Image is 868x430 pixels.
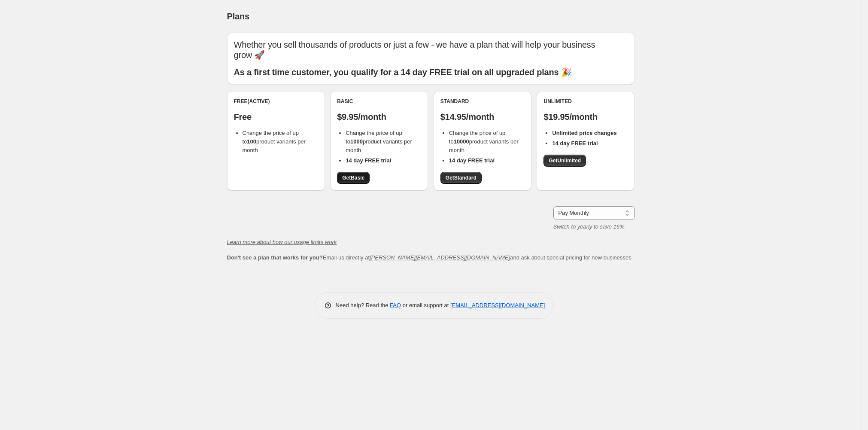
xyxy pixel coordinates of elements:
span: Get Unlimited [549,157,581,164]
b: 1000 [350,138,363,145]
b: 100 [247,138,256,145]
span: Change the price of up to product variants per month [243,130,306,153]
b: 14 day FREE trial [346,157,391,164]
p: $9.95/month [337,112,421,122]
i: Switch to yearly to save 16% [553,223,625,230]
div: Basic [337,98,421,105]
p: $19.95/month [543,112,628,122]
span: Get Basic [342,174,364,181]
b: 10000 [454,138,469,145]
a: [EMAIL_ADDRESS][DOMAIN_NAME] [450,302,545,308]
p: Free [234,112,318,122]
a: GetBasic [337,172,370,184]
span: Plans [227,12,249,21]
b: Don't see a plan that works for you? [227,254,323,261]
a: GetStandard [440,172,482,184]
div: Unlimited [543,98,628,105]
div: Free (Active) [234,98,318,105]
span: Change the price of up to product variants per month [346,130,412,153]
b: 14 day FREE trial [449,157,495,164]
a: GetUnlimited [543,155,586,167]
b: Unlimited price changes [552,130,616,136]
b: As a first time customer, you qualify for a 14 day FREE trial on all upgraded plans 🎉 [234,67,572,77]
div: Standard [440,98,525,105]
a: [PERSON_NAME][EMAIL_ADDRESS][DOMAIN_NAME] [370,254,510,261]
p: Whether you sell thousands of products or just a few - we have a plan that will help your busines... [234,40,628,60]
b: 14 day FREE trial [552,140,598,146]
a: Learn more about how our usage limits work [227,239,337,245]
span: Email us directly at and ask about special pricing for new businesses [227,254,631,261]
span: or email support at [401,302,450,308]
span: Need help? Read the [336,302,390,308]
a: FAQ [390,302,401,308]
p: $14.95/month [440,112,525,122]
span: Change the price of up to product variants per month [449,130,519,153]
span: Get Standard [446,174,476,181]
